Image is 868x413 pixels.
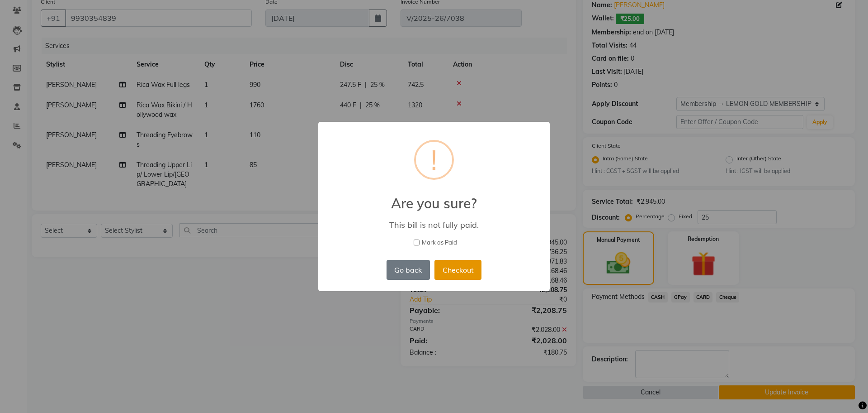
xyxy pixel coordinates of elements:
[431,142,437,178] div: !
[422,238,457,247] span: Mark as Paid
[387,260,430,280] button: Go back
[318,184,550,211] h2: Are you sure?
[414,240,420,245] input: Mark as Paid
[434,260,481,280] button: Checkout
[331,220,537,230] div: This bill is not fully paid.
